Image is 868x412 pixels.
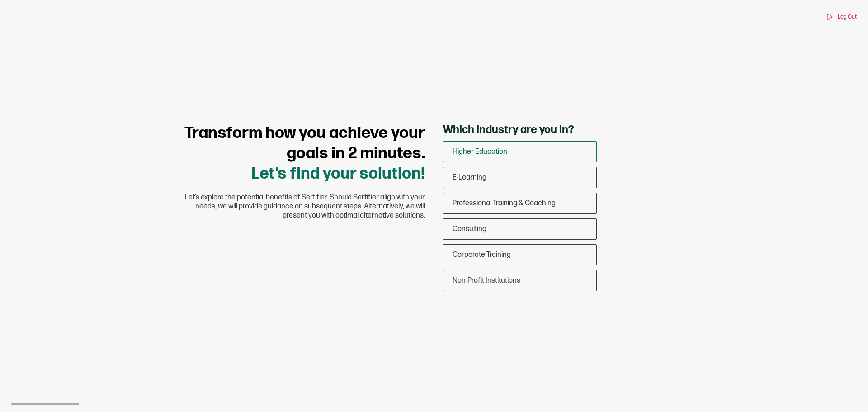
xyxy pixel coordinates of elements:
span: Which industry are you in? [443,123,574,137]
iframe: Chat Widget [823,369,868,412]
span: Transform how you achieve your goals in 2 minutes. [184,123,425,163]
span: Professional Training & Coaching [453,199,556,208]
span: Let’s explore the potential benefits of Sertifier. Should Sertifier align with your needs, we wil... [172,193,425,220]
span: E-Learning [453,173,486,182]
span: Corporate Training [453,251,511,259]
span: Non-Profit Institutions [453,276,520,285]
span: Consulting [453,225,486,233]
h1: Let’s find your solution! [172,123,425,184]
span: Log Out [838,14,857,20]
span: Higher Education [453,147,507,156]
